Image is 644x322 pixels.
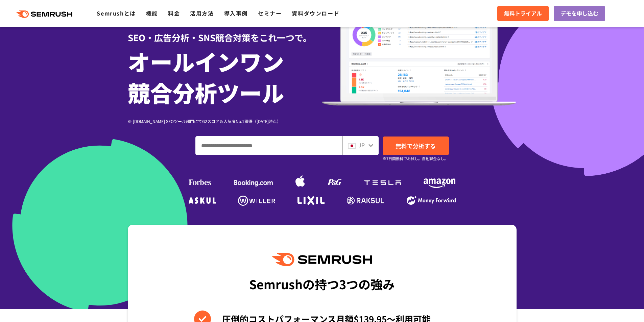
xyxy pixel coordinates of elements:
a: 活用方法 [190,9,214,17]
a: 導入事例 [224,9,248,17]
span: デモを申し込む [560,9,598,18]
a: セミナー [258,9,282,17]
a: 無料で分析する [383,137,449,155]
img: Semrush [272,253,372,266]
div: SEO・広告分析・SNS競合対策をこれ一つで。 [128,21,322,44]
span: 無料トライアル [504,9,542,18]
span: 無料で分析する [396,142,436,150]
a: デモを申し込む [554,6,605,21]
a: 料金 [168,9,180,17]
small: ※7日間無料でお試し。自動課金なし。 [383,155,448,162]
span: JP [358,141,365,149]
h1: オールインワン 競合分析ツール [128,46,322,108]
input: ドメイン、キーワードまたはURLを入力してください [196,137,342,155]
div: Semrushの持つ3つの強み [249,271,395,296]
a: Semrushとは [97,9,136,17]
a: 無料トライアル [497,6,549,21]
div: ※ [DOMAIN_NAME] SEOツール部門にてG2スコア＆人気度No.1獲得（[DATE]時点） [128,118,322,124]
a: 機能 [146,9,158,17]
a: 資料ダウンロード [292,9,339,17]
